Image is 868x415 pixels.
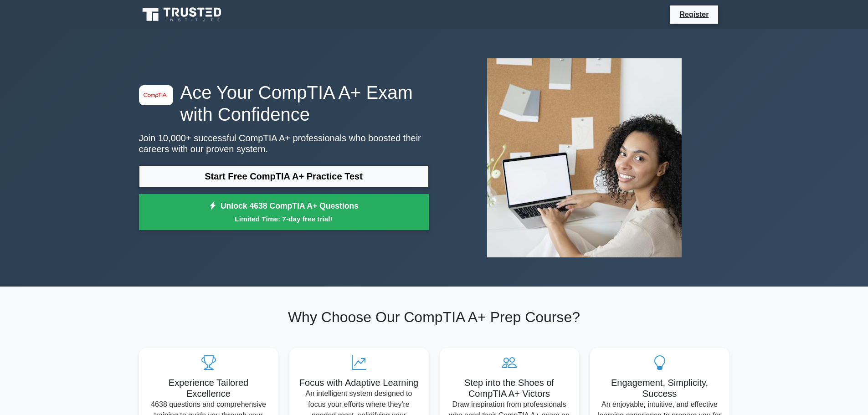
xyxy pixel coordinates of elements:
[139,194,429,231] a: Unlock 4638 CompTIA A+ QuestionsLimited Time: 7-day free trial!
[674,9,714,20] a: Register
[139,308,729,326] h2: Why Choose Our CompTIA A+ Prep Course?
[597,377,722,399] h5: Engagement, Simplicity, Success
[139,82,429,125] h1: Ace Your CompTIA A+ Exam with Confidence
[139,165,429,187] a: Start Free CompTIA A+ Practice Test
[139,133,429,154] p: Join 10,000+ successful CompTIA A+ professionals who boosted their careers with our proven system.
[150,214,417,224] small: Limited Time: 7-day free trial!
[447,377,572,399] h5: Step into the Shoes of CompTIA A+ Victors
[146,377,271,399] h5: Experience Tailored Excellence
[297,377,421,388] h5: Focus with Adaptive Learning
